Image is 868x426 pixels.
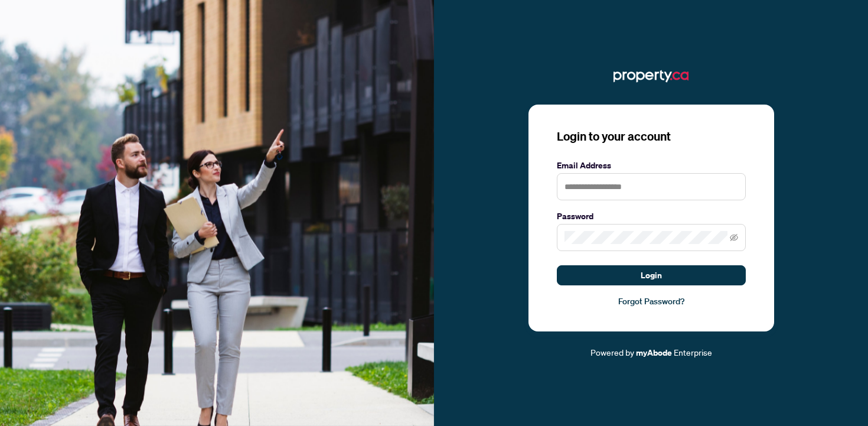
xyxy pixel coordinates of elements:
[557,265,746,285] button: Login
[636,346,672,359] a: myAbode
[674,347,712,357] span: Enterprise
[557,159,746,172] label: Email Address
[641,266,662,285] span: Login
[590,347,634,357] span: Powered by
[730,233,738,242] span: eye-invisible
[557,295,746,308] a: Forgot Password?
[557,128,746,145] h3: Login to your account
[614,67,688,86] img: ma-logo
[557,210,746,223] label: Password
